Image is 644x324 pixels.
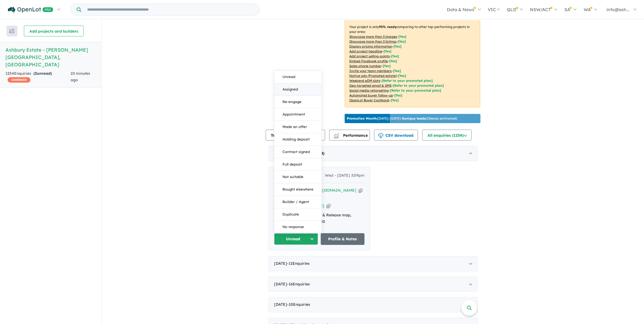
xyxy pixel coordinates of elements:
h5: Ashbury Estate - [PERSON_NAME][GEOGRAPHIC_DATA] , [GEOGRAPHIC_DATA] [5,46,96,68]
div: 1254 Enquir ies [5,70,71,83]
u: Add project selling-points [349,54,390,58]
div: [DATE] [268,146,477,161]
b: 95 % ready [379,25,397,29]
button: All enquiries (1254) [422,130,472,141]
span: [Yes] [394,93,402,97]
span: [ Yes ] [383,64,391,68]
u: OpenLot Buyer Cashback [349,98,389,102]
input: Try estate name, suburb, builder or developer [82,4,259,15]
u: Display pricing information [349,44,392,48]
img: bar-chart.svg [334,135,339,138]
span: CASHBACK [8,77,30,83]
span: - 11 Enquir ies [287,261,310,266]
button: Duplicate [274,208,322,221]
u: Showcase more than 3 listings [349,39,397,43]
u: Sales phone number [349,64,381,68]
span: Performance [334,133,368,138]
div: [DATE] [268,256,477,271]
button: Full deposit [274,158,322,171]
button: Appointment [274,108,322,121]
span: [ Yes ] [398,35,406,39]
button: Not suitable [274,171,322,183]
span: [ Yes ] [398,39,406,43]
button: Made an offer [274,121,322,133]
span: [Yes] [391,98,399,102]
div: [DATE] [268,297,477,312]
u: Social media retargeting [349,88,389,92]
img: line-chart.svg [334,133,339,136]
button: Contract signed [274,146,322,158]
u: Embed Facebook profile [349,59,388,63]
button: CSV download [374,130,418,141]
u: Add project headline [349,49,382,53]
button: Copy [359,188,363,193]
span: [ Yes ] [389,59,397,63]
button: Bought elsewhere [274,183,322,196]
u: Geo-targeted email & SMS [349,83,391,88]
a: Profile & Notes [321,233,365,245]
span: - 10 Enquir ies [287,302,310,307]
span: [ Yes ] [394,44,401,48]
b: Promotion Month: [347,116,378,120]
button: Team member settings (7) [266,130,325,141]
span: - 16 Enquir ies [287,282,310,286]
button: Add projects and builders [24,26,84,36]
u: Automated buyer follow-up [349,93,393,97]
button: Holding deposit [274,133,322,146]
button: Copy [326,203,331,209]
span: info@ash... [607,7,630,12]
img: sort.svg [9,29,15,33]
button: Assigned [274,83,322,96]
b: 5 unique leads [402,116,426,120]
button: No response [274,221,322,233]
span: 23 minutes ago [71,71,90,82]
span: [Refer to your promoted plan] [382,79,433,83]
img: Openlot PRO Logo White [8,7,53,13]
span: [ Yes ] [393,69,401,73]
div: Unread [274,70,322,233]
span: [Refer to your promoted plan] [390,88,441,92]
u: Weekend eDM slots [349,79,380,83]
p: [DATE] - [DATE] - ( 15 leads estimated) [347,116,457,121]
span: 3 [35,71,37,76]
button: Re-engage [274,96,322,108]
span: [Refer to your promoted plan] [393,83,444,88]
button: Unread [274,71,322,83]
div: [DATE] [268,277,477,292]
strong: ( unread) [33,71,52,76]
button: Unread [274,233,318,245]
span: [ Yes ] [384,49,391,53]
button: Builder / Agent [274,196,322,208]
u: Invite your team members [349,69,392,73]
u: Native ads (Promoted estate) [349,74,397,78]
button: Performance [329,130,370,141]
img: download icon [378,133,384,138]
u: Showcase more than 3 images [349,35,397,39]
span: Wed - [DATE] 3:09pm [325,172,365,179]
span: [ Yes ] [391,54,399,58]
p: Your project is only comparing to other top-performing projects in your area: - - - - - - - - - -... [345,20,480,107]
span: [Yes] [398,74,406,78]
